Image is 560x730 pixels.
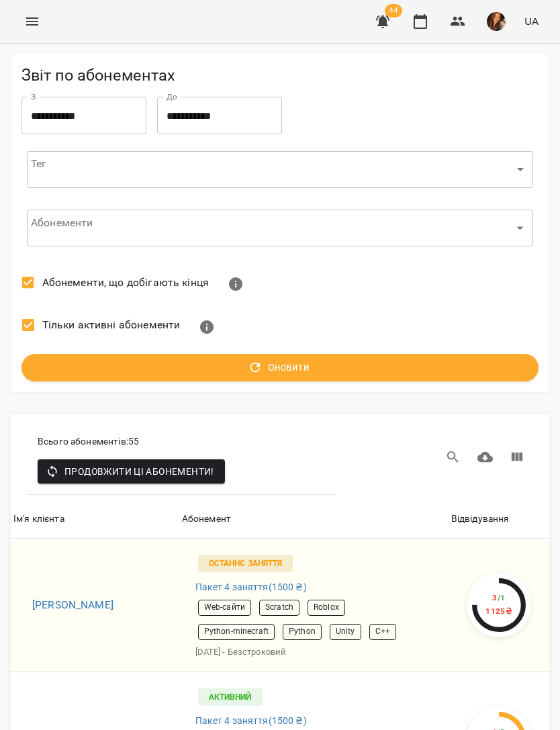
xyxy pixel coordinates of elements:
[32,596,169,614] h6: [PERSON_NAME]
[42,275,209,291] span: Абонементи, що добігають кінця
[220,268,252,300] button: Показати абонементи з 3 або менше відвідуваннями або що закінчуються протягом 7 днів
[437,441,469,473] button: Пошук
[13,511,64,527] div: Ім'я клієнта
[38,435,139,449] p: Всього абонементів : 55
[198,555,293,572] p: Останнє заняття
[451,511,510,527] div: Відвідування
[501,441,533,473] button: Вигляд колонок
[190,547,438,664] a: Останнє заняттяПакет 4 заняття(1500 ₴)Web-сайтиScratchRobloxPython-minecraftPythonUnityC++[DATE] ...
[48,463,214,480] span: Продовжити ці абонементи!
[385,4,402,17] span: 44
[191,311,223,343] button: Показувати тільки абонементи з залишком занять або з відвідуваннями. Активні абонементи - це ті, ...
[13,511,177,527] span: Ім'я клієнта
[199,602,250,613] span: Web-сайти
[370,626,395,637] span: C++
[519,9,544,34] button: UA
[199,626,274,637] span: Python-minecraft
[38,359,522,377] span: Оновити
[195,714,307,728] span: Пакет 4 заняття ( 1500 ₴ )
[330,626,361,637] span: Unity
[21,596,169,614] a: [PERSON_NAME]
[16,5,48,38] button: Menu
[11,414,549,500] div: Table Toolbar
[485,592,512,618] div: 3 1125 ₴
[195,580,307,594] span: Пакет 4 заняття ( 1500 ₴ )
[182,511,446,527] span: Абонемент
[451,511,510,527] div: Сортувати
[42,317,181,333] span: Тільки активні абонементи
[308,602,344,613] span: Roblox
[524,14,539,28] span: UA
[182,511,231,527] div: Сортувати
[13,511,64,527] div: Сортувати
[260,602,299,613] span: Scratch
[469,441,502,473] button: Завантажити CSV
[21,65,539,86] h5: Звіт по абонементах
[27,210,533,247] div: ​
[283,626,321,637] span: Python
[498,593,506,602] span: / 1
[451,511,547,527] span: Відвідування
[38,459,225,484] button: Продовжити ці абонементи!
[198,688,263,706] p: Активний
[21,354,539,382] button: Оновити
[487,12,506,31] img: ab4009e934c7439b32ac48f4cd77c683.jpg
[195,645,432,659] p: [DATE] - Безстроковий
[27,150,533,188] div: ​
[182,511,231,527] div: Абонемент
